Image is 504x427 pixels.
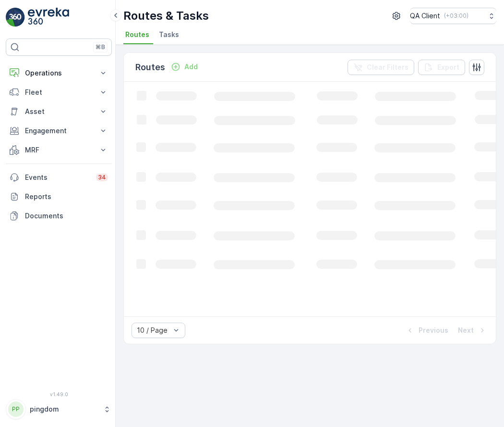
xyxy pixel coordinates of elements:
button: Operations [6,63,112,83]
a: Documents [6,206,112,226]
a: Events34 [6,168,112,187]
img: logo_light-DOdMpM7g.png [28,8,69,27]
p: QA Client [410,11,440,21]
a: Reports [6,187,112,206]
p: Documents [25,211,108,221]
p: pingdom [30,404,98,414]
span: v 1.49.0 [6,391,112,397]
p: Asset [25,107,93,116]
span: Routes [125,30,149,39]
button: Engagement [6,121,112,140]
button: QA Client(+03:00) [410,8,496,24]
p: Next [458,326,474,335]
p: Events [25,173,90,182]
p: Previous [419,326,448,335]
span: Tasks [159,30,179,39]
p: Engagement [25,126,93,136]
p: Routes & Tasks [123,8,209,24]
button: PPpingdom [6,399,112,419]
p: Operations [25,68,93,78]
button: Add [167,61,202,73]
div: PP [8,402,24,417]
p: Reports [25,192,108,201]
button: MRF [6,140,112,160]
img: logo [6,8,25,27]
p: Routes [135,61,165,74]
p: Add [184,62,198,72]
p: ( +03:00 ) [444,12,468,20]
p: Clear Filters [367,63,408,72]
button: Next [457,325,488,336]
p: ⌘B [96,43,105,51]
p: 34 [98,174,106,181]
p: MRF [25,145,93,155]
button: Export [418,60,465,75]
button: Clear Filters [348,60,414,75]
button: Asset [6,102,112,121]
button: Fleet [6,83,112,102]
p: Fleet [25,88,93,97]
button: Previous [404,325,449,336]
p: Export [437,63,459,72]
